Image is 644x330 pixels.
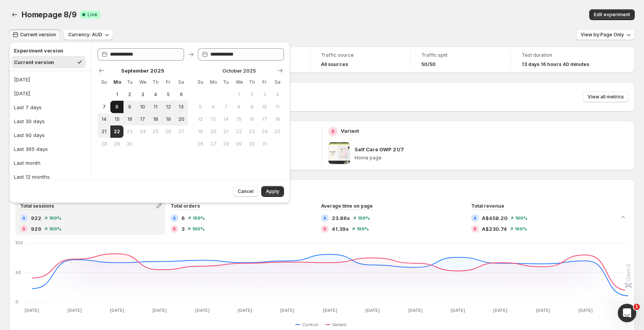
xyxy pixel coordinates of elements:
[207,101,220,113] button: Monday October 6 2025
[14,90,30,97] div: [DATE]
[271,101,284,113] button: Saturday October 11 2025
[165,116,172,122] span: 19
[210,116,216,122] span: 13
[136,125,149,138] button: Wednesday September 24 2025
[162,88,175,101] button: Friday September 5 2025
[581,32,624,38] span: View by: Page Only
[127,91,133,98] span: 2
[258,76,271,88] th: Friday
[127,79,133,85] span: Tu
[236,104,242,110] span: 8
[88,12,97,18] span: Live
[113,116,120,122] span: 15
[12,73,89,86] button: [DATE]
[207,113,220,125] button: Monday October 13 2025
[178,91,184,98] span: 6
[331,129,335,135] h2: B
[274,104,281,110] span: 11
[355,155,629,161] p: Home page
[321,203,373,209] span: Average time on page
[258,101,271,113] button: Friday October 10 2025
[194,101,207,113] button: Sunday October 5 2025
[12,143,89,155] button: Last 365 days
[245,125,258,138] button: Thursday October 23 2025
[328,142,350,164] img: Self Care GWP 21/7
[261,141,268,147] span: 31
[127,129,133,135] span: 23
[152,129,159,135] span: 25
[165,79,172,85] span: Fr
[175,101,188,113] button: Saturday September 13 2025
[31,225,41,233] span: 929
[152,104,159,110] span: 11
[522,51,600,68] a: Test duration13 days 16 hours 40 minutes
[14,103,42,111] div: Last 7 days
[576,29,635,40] button: View by:Page Only
[233,101,245,113] button: Wednesday October 8 2025
[233,125,245,138] button: Wednesday October 22 2025
[245,113,258,125] button: Thursday October 16 2025
[162,113,175,125] button: Friday September 19 2025
[110,76,123,88] th: Monday
[98,138,110,150] button: Sunday September 28 2025
[64,29,113,40] button: Currency: AUD
[113,91,120,98] span: 1
[473,216,477,220] h2: A
[236,79,242,85] span: We
[274,129,281,135] span: 25
[365,308,380,313] text: [DATE]
[588,94,624,100] span: View all metrics
[162,101,175,113] button: Friday September 12 2025
[233,88,245,101] button: Wednesday October 1 2025
[149,125,162,138] button: Thursday September 25 2025
[165,104,172,110] span: 12
[195,308,210,313] text: [DATE]
[152,79,159,85] span: Th
[536,308,550,313] text: [DATE]
[110,113,123,125] button: Monday September 15 2025
[321,52,399,58] span: Traffic source
[194,76,207,88] th: Sunday
[233,186,258,197] button: Cancel
[136,76,149,88] th: Wednesday
[223,116,229,122] span: 14
[355,146,404,153] p: Self Care GWP 21/7
[323,308,337,313] text: [DATE]
[136,88,149,101] button: Wednesday September 3 2025
[127,104,133,110] span: 9
[98,101,110,113] button: Sunday September 7 2025
[113,141,120,147] span: 29
[49,216,61,220] span: 100 %
[236,141,242,147] span: 29
[245,76,258,88] th: Thursday
[12,56,86,68] button: Current version
[583,91,629,102] button: View all metrics
[101,79,107,85] span: Su
[236,116,242,122] span: 15
[522,52,600,58] span: Test duration
[261,91,268,98] span: 3
[274,116,281,122] span: 18
[139,116,146,122] span: 17
[15,186,629,193] h2: Performance over time
[271,76,284,88] th: Saturday
[149,101,162,113] button: Thursday September 11 2025
[197,116,204,122] span: 12
[123,138,136,150] button: Tuesday September 30 2025
[258,113,271,125] button: Friday October 17 2025
[173,216,176,220] h2: A
[295,320,321,329] button: Control
[238,188,254,195] span: Cancel
[220,138,232,150] button: Tuesday October 28 2025
[207,76,220,88] th: Monday
[175,88,188,101] button: Saturday September 6 2025
[238,308,252,313] text: [DATE]
[139,79,146,85] span: We
[258,88,271,101] button: Friday October 3 2025
[101,104,107,110] span: 7
[210,79,216,85] span: Mo
[22,10,77,19] span: Homepage 8/9
[258,138,271,150] button: Friday October 31 2025
[149,113,162,125] button: Thursday September 18 2025
[594,12,630,18] span: Edit experiment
